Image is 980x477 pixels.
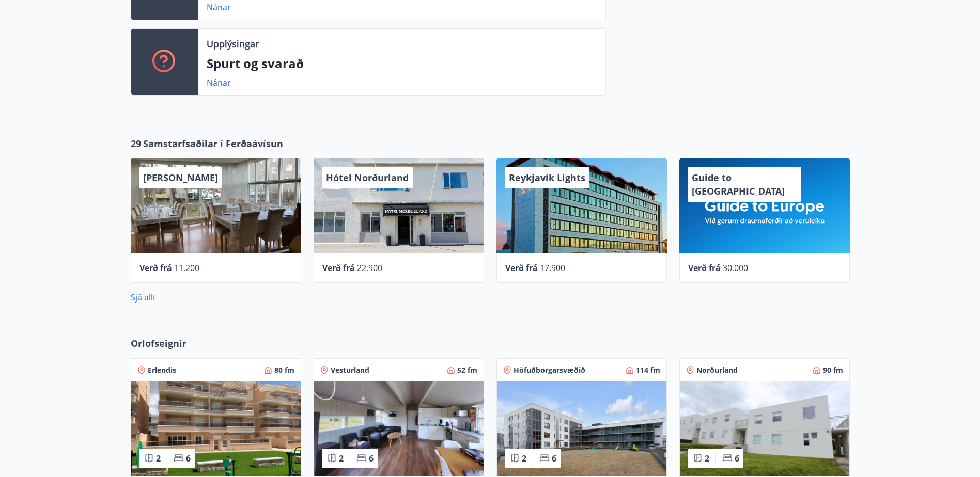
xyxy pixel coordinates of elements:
span: Norðurland [696,365,738,375]
a: Sjá allt [131,292,156,303]
span: Orlofseignir [131,337,186,350]
span: 29 [131,137,141,150]
img: Paella dish [497,381,666,476]
span: 11.200 [174,262,199,274]
span: Verð frá [688,262,721,274]
span: 6 [552,453,556,464]
span: 6 [186,453,191,464]
span: Hótel Norðurland [326,171,409,184]
span: Vesturland [331,365,369,375]
span: 114 fm [636,365,660,375]
span: Verð frá [139,262,172,274]
span: 2 [705,453,709,464]
span: Samstarfsaðilar í Ferðaávísun [143,137,283,150]
span: Verð frá [505,262,538,274]
span: 2 [522,453,526,464]
span: Reykjavík Lights [509,171,585,184]
span: 30.000 [723,262,748,274]
span: Guide to [GEOGRAPHIC_DATA] [692,171,785,197]
a: Nánar [207,77,231,88]
span: 2 [339,453,344,464]
span: 52 fm [457,365,477,375]
p: Spurt og svarað [207,55,597,72]
span: 17.900 [540,262,565,274]
span: 80 fm [274,365,294,375]
p: Upplýsingar [207,37,259,51]
span: 2 [156,453,161,464]
span: 6 [735,453,739,464]
span: 22.900 [357,262,382,274]
img: Paella dish [131,381,301,476]
span: Erlendis [148,365,176,375]
span: 90 fm [823,365,843,375]
span: Höfuðborgarsvæðið [514,365,585,375]
span: Verð frá [322,262,355,274]
img: Paella dish [314,381,484,476]
a: Nánar [207,2,231,13]
img: Paella dish [680,381,849,476]
span: [PERSON_NAME] [143,171,218,184]
span: 6 [369,453,374,464]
